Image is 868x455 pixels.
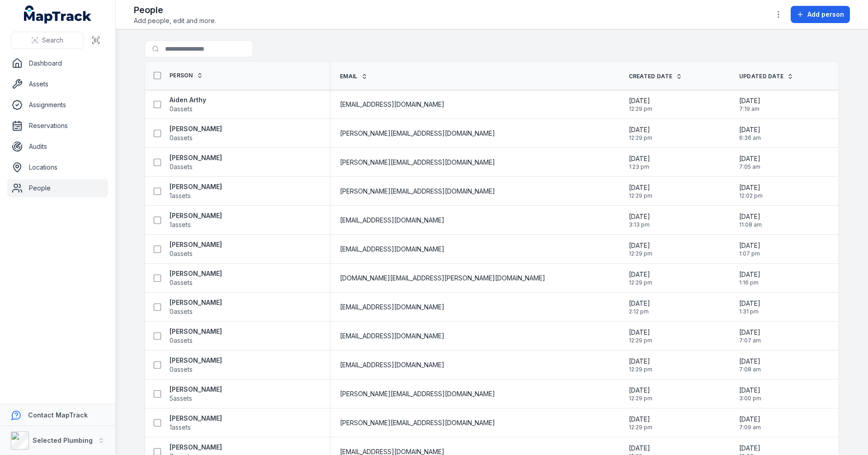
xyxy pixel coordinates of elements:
time: 1/14/2025, 12:29:42 PM [629,125,652,142]
time: 1/14/2025, 12:29:42 PM [629,270,652,286]
span: 1 assets [170,220,191,229]
span: 12:29 pm [629,192,652,199]
a: [PERSON_NAME]0assets [170,124,222,142]
span: [DATE] [739,212,762,221]
span: [PERSON_NAME][EMAIL_ADDRESS][DOMAIN_NAME] [340,158,495,167]
time: 1/14/2025, 12:29:42 PM [629,96,652,113]
span: 0 assets [170,162,193,171]
a: [PERSON_NAME]1assets [170,211,222,229]
span: [DATE] [739,241,760,250]
time: 8/15/2025, 7:05:36 AM [739,154,760,171]
a: [PERSON_NAME]1assets [170,414,222,432]
span: [DATE] [629,125,652,134]
a: [PERSON_NAME]1assets [170,182,222,200]
span: [DATE] [629,241,652,250]
strong: [PERSON_NAME] [170,269,222,278]
span: [EMAIL_ADDRESS][DOMAIN_NAME] [340,245,444,254]
span: 12:29 pm [629,279,652,286]
strong: [PERSON_NAME] [170,182,222,191]
a: Reservations [7,117,108,135]
strong: [PERSON_NAME] [170,124,222,133]
span: 12:29 pm [629,105,652,113]
strong: [PERSON_NAME] [170,327,222,336]
time: 8/11/2025, 1:31:49 PM [739,299,760,315]
a: Created Date [629,73,683,80]
span: 12:29 pm [629,395,652,402]
span: 11:08 am [739,221,762,228]
a: Aiden Arthy0assets [170,95,206,114]
span: [DOMAIN_NAME][EMAIL_ADDRESS][PERSON_NAME][DOMAIN_NAME] [340,274,545,283]
strong: [PERSON_NAME] [170,298,222,307]
button: Search [11,32,84,49]
a: Assets [7,75,108,93]
strong: [PERSON_NAME] [170,414,222,423]
a: Person [170,72,203,79]
span: 12:29 pm [629,337,652,344]
span: [PERSON_NAME][EMAIL_ADDRESS][DOMAIN_NAME] [340,418,495,427]
a: [PERSON_NAME]0assets [170,327,222,345]
span: [DATE] [629,357,652,366]
span: [DATE] [739,125,761,134]
strong: [PERSON_NAME] [170,385,222,394]
span: Search [42,36,63,45]
span: 0 assets [170,249,193,258]
strong: Selected Plumbing [33,436,93,444]
span: 7:05 am [739,163,760,171]
span: 1 assets [170,423,191,432]
time: 1/14/2025, 12:29:42 PM [629,357,652,373]
strong: [PERSON_NAME] [170,211,222,220]
span: 0 assets [170,278,193,287]
span: 0 assets [170,307,193,316]
span: [EMAIL_ADDRESS][DOMAIN_NAME] [340,332,444,341]
span: [PERSON_NAME][EMAIL_ADDRESS][DOMAIN_NAME] [340,187,495,196]
a: People [7,179,108,197]
strong: [PERSON_NAME] [170,240,222,249]
strong: [PERSON_NAME] [170,356,222,365]
span: Email [340,73,358,80]
time: 8/15/2025, 7:08:03 AM [739,357,761,373]
span: [DATE] [629,270,652,279]
span: [DATE] [629,96,652,105]
a: Audits [7,137,108,156]
span: 7:08 am [739,366,761,373]
span: 7:19 am [739,105,760,113]
time: 8/15/2025, 6:36:29 AM [739,125,761,142]
span: [DATE] [629,183,652,192]
strong: [PERSON_NAME] [170,443,222,452]
span: 1 assets [170,191,191,200]
strong: Contact MapTrack [28,411,88,419]
span: 1:16 pm [739,279,760,286]
time: 1/14/2025, 12:29:42 PM [629,328,652,344]
span: 0 assets [170,336,193,345]
span: Add person [807,10,844,19]
h2: People [134,4,216,16]
time: 1/14/2025, 12:29:42 PM [629,183,652,199]
span: Updated Date [739,73,784,80]
time: 8/11/2025, 12:02:58 PM [739,183,763,199]
a: [PERSON_NAME]0assets [170,356,222,374]
time: 8/11/2025, 3:00:17 PM [739,386,761,402]
span: Add people, edit and more. [134,16,216,25]
span: 3:00 pm [739,395,761,402]
span: 2:12 pm [629,308,650,315]
span: [DATE] [629,444,652,453]
time: 8/11/2025, 11:08:49 AM [739,212,762,228]
a: MapTrack [24,5,92,24]
span: [DATE] [629,299,650,308]
time: 8/15/2025, 7:09:04 AM [739,415,761,431]
a: Email [340,73,368,80]
span: 7:07 am [739,337,761,344]
a: Dashboard [7,54,108,72]
span: [DATE] [739,154,760,163]
span: [DATE] [739,96,760,105]
span: [DATE] [629,386,652,395]
a: Assignments [7,96,108,114]
span: [DATE] [739,386,761,395]
time: 8/15/2025, 7:07:26 AM [739,328,761,344]
span: [PERSON_NAME][EMAIL_ADDRESS][DOMAIN_NAME] [340,129,495,138]
span: 12:29 pm [629,134,652,142]
span: 0 assets [170,365,193,374]
span: [EMAIL_ADDRESS][DOMAIN_NAME] [340,360,444,370]
a: [PERSON_NAME]5assets [170,385,222,403]
span: Created Date [629,73,673,80]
